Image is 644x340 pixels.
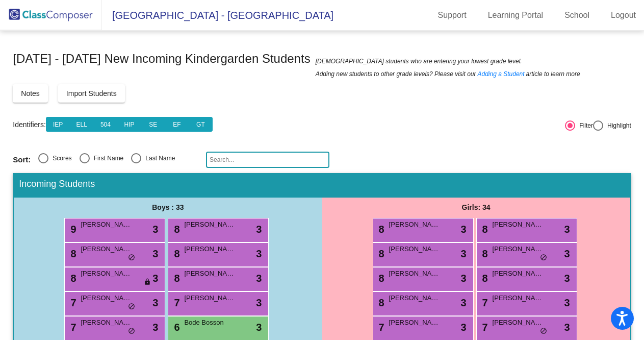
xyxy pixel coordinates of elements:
[493,269,544,279] span: [PERSON_NAME]
[68,248,76,259] span: 8
[13,155,31,164] span: Sort:
[93,117,118,132] button: 504
[68,224,76,235] span: 9
[389,293,440,303] span: [PERSON_NAME]
[480,7,552,23] a: Learning Portal
[256,295,262,310] span: 3
[493,244,544,254] span: [PERSON_NAME]
[575,121,593,130] div: Filter
[564,222,570,237] span: 3
[376,273,384,284] span: 8
[376,248,384,259] span: 8
[128,303,135,311] span: do_not_disturb_alt
[13,51,310,67] span: [DATE] - [DATE] New Incoming Kindergarden Students
[81,269,132,279] span: [PERSON_NAME]
[152,222,158,237] span: 3
[189,117,213,132] button: GT
[90,154,124,163] div: First Name
[480,322,488,333] span: 7
[603,121,631,130] div: Highlight
[493,318,544,328] span: [PERSON_NAME]
[256,320,262,335] span: 3
[460,295,466,310] span: 3
[144,278,151,286] span: lock
[165,117,189,132] button: EF
[389,220,440,230] span: [PERSON_NAME]
[171,248,179,259] span: 8
[460,320,466,335] span: 3
[460,246,466,261] span: 3
[171,224,179,235] span: 8
[48,154,71,163] div: Scores
[184,293,235,303] span: [PERSON_NAME]
[81,318,132,328] span: [PERSON_NAME]
[171,322,179,333] span: 6
[66,89,117,98] span: Import Students
[389,244,440,254] span: [PERSON_NAME]
[81,244,132,254] span: [PERSON_NAME]
[141,117,165,132] button: SE
[14,198,322,218] div: Boys : 33
[19,179,95,190] span: Incoming Students
[430,7,475,23] a: Support
[21,89,40,98] span: Notes
[376,224,384,235] span: 8
[480,297,488,308] span: 7
[460,222,466,237] span: 3
[69,117,94,132] button: ELL
[376,322,384,333] span: 7
[389,318,440,328] span: [PERSON_NAME]
[480,224,488,235] span: 8
[81,220,132,230] span: [PERSON_NAME]
[68,273,76,284] span: 8
[322,198,630,218] div: Girls: 34
[117,117,142,132] button: HIP
[81,293,132,303] span: [PERSON_NAME]
[256,271,262,286] span: 3
[564,271,570,286] span: 3
[46,117,70,132] button: IEP
[540,254,547,262] span: do_not_disturb_alt
[184,244,235,254] span: [PERSON_NAME]
[152,295,158,310] span: 3
[480,273,488,284] span: 8
[564,320,570,335] span: 3
[389,269,440,279] span: [PERSON_NAME]
[152,271,158,286] span: 3
[603,7,644,23] a: Logout
[493,220,544,230] span: [PERSON_NAME]
[564,246,570,261] span: 3
[58,84,125,103] button: Import Students
[13,153,198,166] mat-radio-group: Select an option
[477,69,524,79] a: Adding a Student
[480,248,488,259] span: 8
[128,327,135,335] span: do_not_disturb_alt
[68,322,76,333] span: 7
[13,120,46,129] a: Identifiers:
[152,246,158,261] span: 3
[460,271,466,286] span: 3
[206,152,329,168] input: Search...
[316,56,522,66] span: [DEMOGRAPHIC_DATA] students who are entering your lowest grade level.
[184,269,235,279] span: [PERSON_NAME]
[540,327,547,335] span: do_not_disturb_alt
[564,295,570,310] span: 3
[316,69,580,79] span: Adding new students to other grade levels? Please visit our article to learn more
[68,297,76,308] span: 7
[184,220,235,230] span: [PERSON_NAME]
[152,320,158,335] span: 3
[141,154,175,163] div: Last Name
[493,293,544,303] span: [PERSON_NAME]
[128,254,135,262] span: do_not_disturb_alt
[171,273,179,284] span: 8
[184,318,235,328] span: Bode Bosson
[102,7,333,23] span: [GEOGRAPHIC_DATA] - [GEOGRAPHIC_DATA]
[556,7,598,23] a: School
[376,297,384,308] span: 8
[13,84,48,103] button: Notes
[171,297,179,308] span: 7
[256,222,262,237] span: 3
[256,246,262,261] span: 3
